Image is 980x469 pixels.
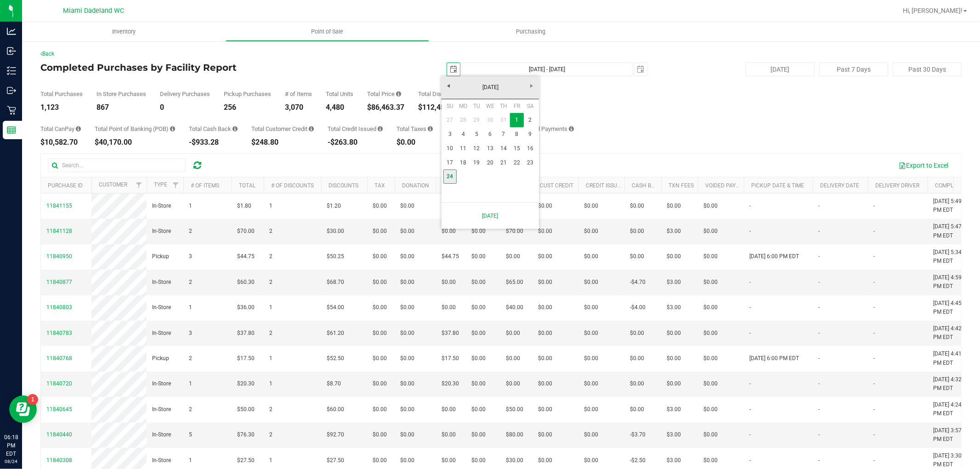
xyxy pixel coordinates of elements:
[327,303,344,312] span: $54.00
[524,141,537,156] a: 16
[327,379,341,388] span: $8.70
[400,329,414,338] span: $0.00
[632,182,662,189] a: Cash Back
[152,379,171,388] span: In-Store
[506,329,520,338] span: $0.00
[191,182,219,189] a: # of Items
[630,278,646,287] span: -$4.70
[189,139,238,146] div: -$933.28
[442,329,459,338] span: $37.80
[447,63,460,76] span: select
[400,303,414,312] span: $0.00
[63,7,125,15] span: Miami Dadeland WC
[749,354,799,363] span: [DATE] 6:00 PM EDT
[327,202,341,210] span: $1.20
[508,126,574,132] div: Total Voided Payments
[873,252,875,261] span: -
[471,252,486,261] span: $0.00
[374,182,385,189] a: Tax
[7,66,16,75] inline-svg: Inventory
[327,329,344,338] span: $61.20
[152,252,169,261] span: Pickup
[373,303,387,312] span: $0.00
[749,329,751,338] span: -
[457,156,470,170] a: 18
[584,303,598,312] span: $0.00
[667,227,681,236] span: $3.00
[442,379,459,388] span: $20.30
[285,91,312,97] div: # of Items
[510,99,523,113] th: Friday
[152,303,171,312] span: In-Store
[584,354,598,363] span: $0.00
[99,181,127,188] a: Customer
[373,329,387,338] span: $0.00
[497,141,510,156] a: 14
[818,202,820,210] span: -
[630,252,644,261] span: $0.00
[703,227,718,236] span: $0.00
[506,278,523,287] span: $65.00
[237,405,255,414] span: $50.00
[327,405,344,414] span: $60.00
[497,156,510,170] a: 21
[667,278,681,287] span: $3.00
[506,227,523,236] span: $70.00
[483,127,497,141] a: 6
[584,227,598,236] span: $0.00
[510,141,523,156] a: 15
[497,99,510,113] th: Thursday
[933,197,968,215] span: [DATE] 5:49 PM EDT
[168,177,183,193] a: Filter
[367,104,404,111] div: $86,463.37
[818,278,820,287] span: -
[443,99,457,113] th: Sunday
[189,252,192,261] span: 3
[510,156,523,170] a: 22
[152,354,169,363] span: Pickup
[584,329,598,338] span: $0.00
[232,126,238,132] i: Sum of the cash-back amounts from rounded-up electronic payments for all purchases in the date ra...
[586,182,624,189] a: Credit Issued
[471,354,486,363] span: $0.00
[299,28,356,36] span: Point of Sale
[538,227,552,236] span: $0.00
[309,126,314,132] i: Sum of the successful, non-voided payments using account credit for all purchases in the date range.
[471,405,486,414] span: $0.00
[818,379,820,388] span: -
[506,379,520,388] span: $0.00
[327,252,344,261] span: $50.25
[237,227,255,236] span: $70.00
[703,202,718,210] span: $0.00
[443,127,457,141] a: 3
[224,91,271,97] div: Pickup Purchases
[497,127,510,141] a: 7
[271,182,314,189] a: # of Discounts
[397,126,433,132] div: Total Taxes
[667,379,681,388] span: $0.00
[538,354,552,363] span: $0.00
[749,227,751,236] span: -
[510,113,523,127] a: 1
[538,202,552,210] span: $0.00
[443,170,457,184] a: 24
[935,182,974,189] a: Completed At
[457,99,470,113] th: Monday
[443,113,457,127] a: 27
[524,99,537,113] th: Saturday
[442,303,456,312] span: $0.00
[749,202,751,210] span: -
[538,405,552,414] span: $0.00
[269,303,272,312] span: 1
[96,91,146,97] div: In Store Purchases
[584,405,598,414] span: $0.00
[373,405,387,414] span: $0.00
[160,91,210,97] div: Delivery Purchases
[540,182,573,189] a: Cust Credit
[100,28,148,36] span: Inventory
[875,182,919,189] a: Delivery Driver
[749,278,751,287] span: -
[524,156,537,170] a: 23
[237,329,255,338] span: $37.80
[418,104,465,111] div: $112,458.03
